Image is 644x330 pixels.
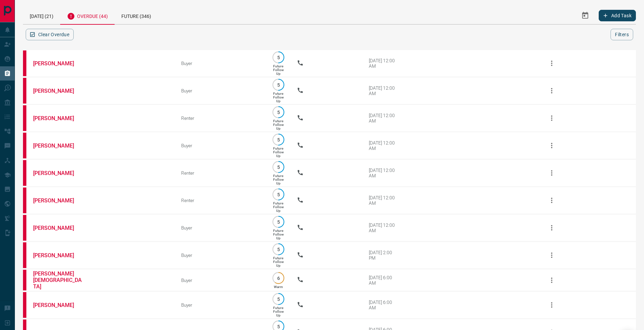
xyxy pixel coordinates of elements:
[369,250,398,261] div: [DATE] 2:00 PM
[33,270,84,290] a: [PERSON_NAME][DEMOGRAPHIC_DATA]
[273,201,284,213] p: Future Follow Up
[23,7,60,24] div: [DATE] (21)
[23,105,26,131] div: property.ca
[181,170,260,176] div: Renter
[23,78,26,104] div: property.ca
[274,285,283,289] p: Warm
[369,140,398,151] div: [DATE] 12:00 AM
[33,88,84,94] a: [PERSON_NAME]
[33,60,84,67] a: [PERSON_NAME]
[33,170,84,176] a: [PERSON_NAME]
[276,247,281,252] p: 5
[369,275,398,286] div: [DATE] 6:00 AM
[611,29,633,40] button: Filters
[369,85,398,96] div: [DATE] 12:00 AM
[23,50,26,76] div: property.ca
[181,198,260,203] div: Renter
[181,88,260,93] div: Buyer
[276,137,281,142] p: 5
[273,92,284,103] p: Future Follow Up
[33,142,84,149] a: [PERSON_NAME]
[33,252,84,259] a: [PERSON_NAME]
[369,300,398,310] div: [DATE] 6:00 AM
[577,7,593,24] button: Select Date Range
[276,324,281,329] p: 5
[181,225,260,230] div: Buyer
[33,225,84,231] a: [PERSON_NAME]
[369,195,398,206] div: [DATE] 12:00 AM
[60,7,115,25] div: Overdue (44)
[276,192,281,197] p: 5
[23,242,26,268] div: property.ca
[33,302,84,308] a: [PERSON_NAME]
[273,147,284,158] p: Future Follow Up
[181,302,260,308] div: Buyer
[369,58,398,69] div: [DATE] 12:00 AM
[23,215,26,241] div: property.ca
[33,115,84,122] a: [PERSON_NAME]
[276,219,281,224] p: 5
[26,29,74,40] button: Clear Overdue
[33,197,84,204] a: [PERSON_NAME]
[181,61,260,66] div: Buyer
[23,133,26,158] div: property.ca
[23,270,26,290] div: property.ca
[369,168,398,178] div: [DATE] 12:00 AM
[273,256,284,267] p: Future Follow Up
[23,160,26,186] div: property.ca
[273,174,284,185] p: Future Follow Up
[23,188,26,213] div: property.ca
[369,113,398,124] div: [DATE] 12:00 AM
[276,276,281,281] p: 6
[23,292,26,318] div: property.ca
[273,119,284,130] p: Future Follow Up
[181,252,260,258] div: Buyer
[181,115,260,121] div: Renter
[276,164,281,170] p: 5
[273,64,284,75] p: Future Follow Up
[369,222,398,233] div: [DATE] 12:00 AM
[276,296,281,302] p: 5
[273,229,284,240] p: Future Follow Up
[181,278,260,283] div: Buyer
[276,82,281,87] p: 5
[276,55,281,60] p: 5
[181,143,260,148] div: Buyer
[273,306,284,317] p: Future Follow Up
[599,10,636,21] button: Add Task
[115,7,158,24] div: Future (346)
[276,110,281,115] p: 5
